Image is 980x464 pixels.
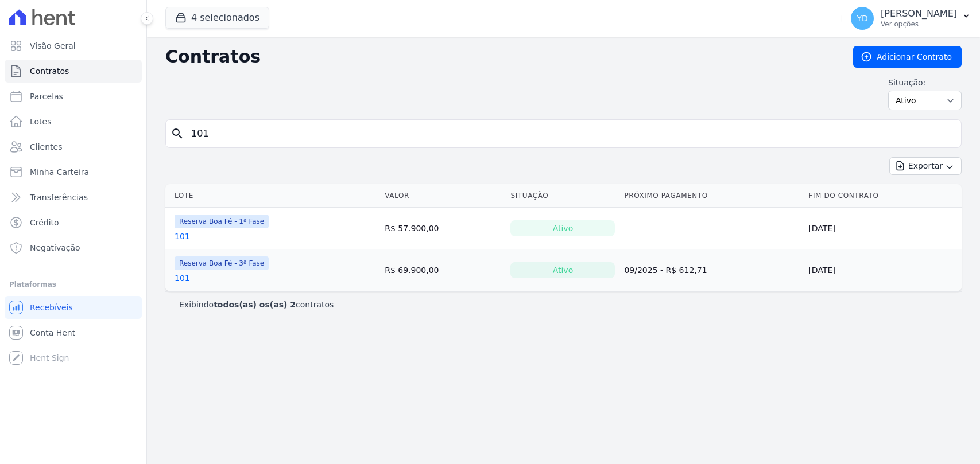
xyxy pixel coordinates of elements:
th: Situação [506,184,619,208]
a: 09/2025 - R$ 612,71 [624,266,707,275]
td: R$ 69.900,00 [380,249,506,291]
span: Clientes [30,141,62,153]
label: Situação: [888,77,962,88]
span: Transferências [30,192,88,203]
th: Lote [165,184,380,208]
a: 101 [175,272,190,284]
i: search [171,127,184,141]
a: Recebíveis [5,296,142,319]
th: Valor [380,184,506,208]
span: Conta Hent [30,327,75,338]
span: Contratos [30,65,69,77]
span: Recebíveis [30,302,73,313]
span: Minha Carteira [30,166,89,178]
td: [DATE] [804,208,962,249]
span: Parcelas [30,91,63,102]
b: todos(as) os(as) 2 [214,300,296,309]
span: Lotes [30,116,52,127]
span: Reserva Boa Fé - 1ª Fase [175,215,269,228]
div: Plataformas [9,278,137,291]
div: Ativo [510,262,615,278]
td: R$ 57.900,00 [380,208,506,249]
a: Parcelas [5,85,142,108]
h2: Contratos [165,46,835,67]
a: Minha Carteira [5,161,142,184]
a: Transferências [5,186,142,209]
button: 4 selecionados [165,7,269,29]
a: Conta Hent [5,321,142,344]
td: [DATE] [804,249,962,291]
a: Adicionar Contrato [853,46,962,68]
button: YD [PERSON_NAME] Ver opções [842,2,980,34]
a: Lotes [5,110,142,133]
span: Crédito [30,217,59,228]
span: Visão Geral [30,40,76,52]
span: Reserva Boa Fé - 3ª Fase [175,256,269,270]
a: Visão Geral [5,34,142,57]
a: Contratos [5,60,142,83]
div: Ativo [510,220,615,236]
button: Exportar [889,157,962,175]
span: Negativação [30,242,80,254]
p: Exibindo contratos [179,299,334,310]
p: Ver opções [881,20,957,29]
a: 101 [175,231,190,242]
th: Próximo Pagamento [619,184,804,208]
p: [PERSON_NAME] [881,8,957,20]
input: Buscar por nome do lote [184,122,956,145]
span: YD [857,14,867,22]
a: Negativação [5,236,142,259]
th: Fim do Contrato [804,184,962,208]
a: Crédito [5,211,142,234]
a: Clientes [5,135,142,158]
